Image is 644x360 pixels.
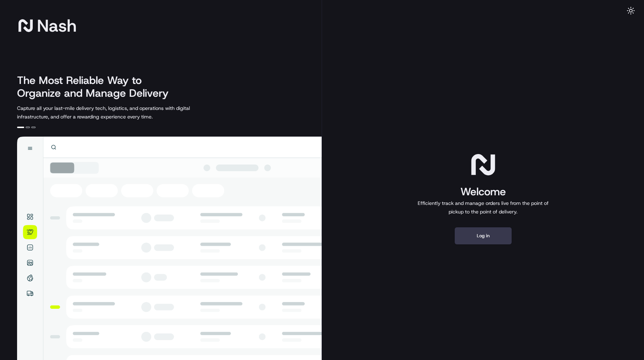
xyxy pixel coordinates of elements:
[455,227,512,244] button: Log in
[17,74,176,100] h2: The Most Reliable Way to Organize and Manage Delivery
[17,104,222,121] p: Capture all your last-mile delivery tech, logistics, and operations with digital infrastructure, ...
[415,199,551,216] p: Efficiently track and manage orders live from the point of pickup to the point of delivery.
[37,18,76,33] span: Nash
[415,185,551,199] h1: Welcome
